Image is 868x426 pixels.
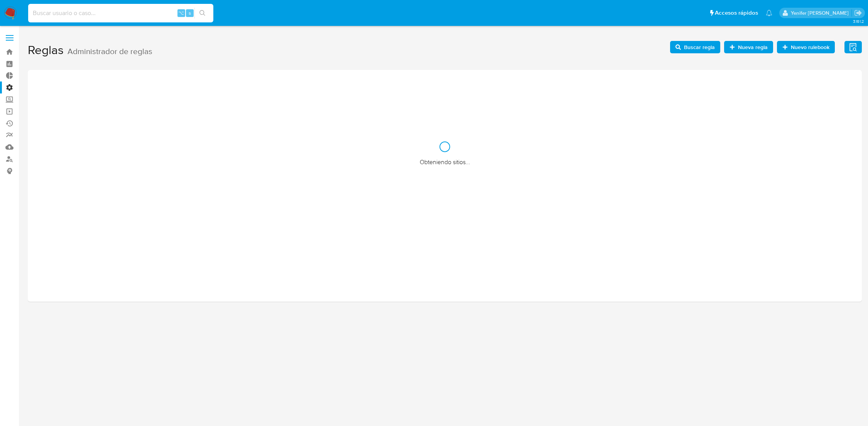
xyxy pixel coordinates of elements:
[854,9,862,17] a: Salir
[766,10,772,16] a: Notificaciones
[178,9,184,17] span: ⌥
[189,9,191,17] span: s
[194,8,210,19] button: search-icon
[28,8,213,18] input: Buscar usuario o caso...
[791,9,851,17] p: yenifer.pena@mercadolibre.com
[715,9,758,17] span: Accesos rápidos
